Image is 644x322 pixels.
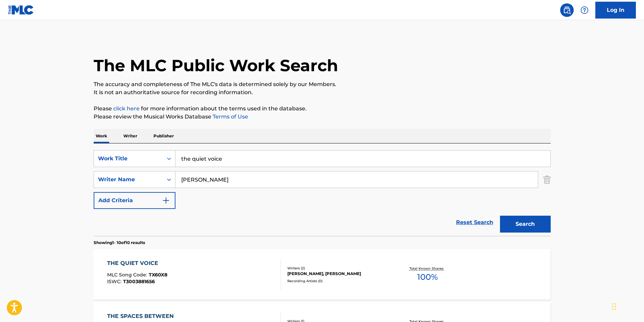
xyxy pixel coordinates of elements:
img: Delete Criterion [543,171,551,188]
span: MLC Song Code : [107,272,149,278]
button: Add Criteria [94,192,175,209]
p: The accuracy and completeness of The MLC's data is determined solely by our Members. [94,80,551,88]
div: Writer Name [98,176,159,184]
span: T3003881656 [123,278,155,285]
div: Drag [612,296,616,317]
div: THE SPACES BETWEEN [107,312,177,320]
a: Log In [595,2,636,19]
p: Total Known Shares: [409,266,446,271]
span: 100 % [417,271,438,283]
div: Help [578,3,591,17]
span: ISWC : [107,278,123,285]
p: It is not an authoritative source for recording information. [94,88,551,97]
a: THE QUIET VOICEMLC Song Code:TX60X8ISWC:T3003881656Writers (2)[PERSON_NAME], [PERSON_NAME]Recordi... [94,249,551,300]
img: MLC Logo [8,5,34,15]
form: Search Form [94,150,551,236]
p: Showing 1 - 10 of 10 results [94,240,145,246]
a: Terms of Use [211,113,248,120]
div: Writers ( 2 ) [287,266,389,271]
a: Public Search [560,3,574,17]
p: Writer [121,129,139,143]
img: search [563,6,571,14]
a: Reset Search [453,215,497,230]
div: THE QUIET VOICE [107,259,167,267]
span: TX60X8 [149,272,167,278]
div: Work Title [98,155,159,163]
p: Please review the Musical Works Database [94,113,551,121]
img: help [580,6,589,14]
button: Search [500,216,551,233]
a: click here [113,105,140,112]
p: Publisher [151,129,176,143]
p: Please for more information about the terms used in the database. [94,105,551,113]
img: 9d2ae6d4665cec9f34b9.svg [162,196,170,205]
p: Work [94,129,109,143]
div: [PERSON_NAME], [PERSON_NAME] [287,271,389,277]
h1: The MLC Public Work Search [94,55,338,76]
iframe: Chat Widget [610,290,644,322]
div: Recording Artists ( 0 ) [287,278,389,284]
